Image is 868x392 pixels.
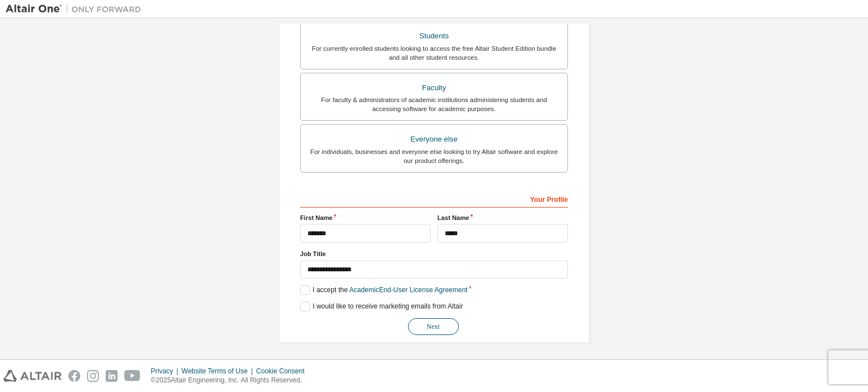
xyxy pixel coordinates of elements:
[300,249,568,258] label: Job Title
[106,370,118,382] img: linkedin.svg
[300,213,431,222] label: First Name
[307,95,561,113] div: For faculty & administrators of academic institutions administering students and accessing softwa...
[3,370,62,382] img: altair_logo.svg
[124,370,141,382] img: youtube.svg
[300,190,568,208] div: Your Profile
[437,213,568,222] label: Last Name
[6,3,147,15] img: Altair One
[307,80,561,96] div: Faculty
[256,367,311,376] div: Cookie Consent
[300,302,463,311] label: I would like to receive marketing emails from Altair
[307,28,561,44] div: Students
[151,367,181,376] div: Privacy
[151,376,311,385] p: © 2025 Altair Engineering, Inc. All Rights Reserved.
[68,370,80,382] img: facebook.svg
[349,286,467,294] a: Academic End-User License Agreement
[307,44,561,62] div: For currently enrolled students looking to access the free Altair Student Edition bundle and all ...
[300,285,467,295] label: I accept the
[307,131,561,147] div: Everyone else
[181,367,256,376] div: Website Terms of Use
[87,370,99,382] img: instagram.svg
[408,318,459,335] button: Next
[307,147,561,165] div: For individuals, businesses and everyone else looking to try Altair software and explore our prod...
